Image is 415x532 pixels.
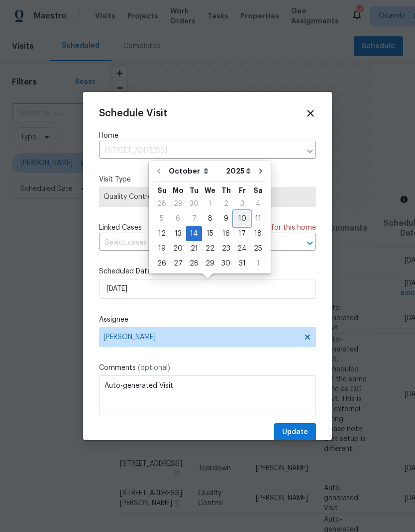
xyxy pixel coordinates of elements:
[250,196,266,211] div: Sat Oct 04 2025
[154,241,170,256] div: Sun Oct 19 2025
[250,257,266,270] div: 1
[303,236,317,250] button: Open
[99,175,316,184] label: Visit Type
[253,187,263,194] abbr: Saturday
[186,257,202,270] div: 28
[170,226,186,241] div: Mon Oct 13 2025
[186,212,202,226] div: 7
[234,196,250,211] div: Fri Oct 03 2025
[186,256,202,271] div: Tue Oct 28 2025
[202,227,218,241] div: 15
[154,197,170,211] div: 28
[223,164,253,178] select: Year
[166,164,223,178] select: Month
[234,212,250,226] div: 10
[99,131,316,141] label: Home
[99,143,301,159] input: Enter in an address
[305,108,316,119] span: Close
[218,197,234,211] div: 2
[250,197,266,211] div: 4
[170,256,186,271] div: Mon Oct 27 2025
[250,227,266,241] div: 18
[190,187,199,194] abbr: Tuesday
[202,242,218,256] div: 22
[186,211,202,226] div: Tue Oct 07 2025
[250,256,266,271] div: Sat Nov 01 2025
[234,197,250,211] div: 3
[221,187,231,194] abbr: Thursday
[234,211,250,226] div: Fri Oct 10 2025
[138,364,170,371] span: (optional)
[99,223,142,233] span: Linked Cases
[253,161,268,181] button: Go to next month
[99,375,316,415] textarea: Auto-generated Visit
[154,256,170,271] div: Sun Oct 26 2025
[154,226,170,241] div: Sun Oct 12 2025
[99,108,167,118] span: Schedule Visit
[99,279,316,299] input: M/D/YYYY
[99,235,288,251] input: Select cases
[250,241,266,256] div: Sat Oct 25 2025
[170,242,186,256] div: 20
[170,211,186,226] div: Mon Oct 06 2025
[154,227,170,241] div: 12
[170,241,186,256] div: Mon Oct 20 2025
[218,196,234,211] div: Thu Oct 02 2025
[170,197,186,211] div: 29
[170,196,186,211] div: Mon Sep 29 2025
[202,226,218,241] div: Wed Oct 15 2025
[218,211,234,226] div: Thu Oct 09 2025
[234,242,250,256] div: 24
[234,241,250,256] div: Fri Oct 24 2025
[202,196,218,211] div: Wed Oct 01 2025
[274,423,316,442] button: Update
[250,226,266,241] div: Sat Oct 18 2025
[151,161,166,181] button: Go to previous month
[173,187,184,194] abbr: Monday
[170,257,186,270] div: 27
[218,257,234,270] div: 30
[202,211,218,226] div: Wed Oct 08 2025
[186,242,202,256] div: 21
[218,226,234,241] div: Thu Oct 16 2025
[186,226,202,241] div: Tue Oct 14 2025
[186,227,202,241] div: 14
[186,197,202,211] div: 30
[170,227,186,241] div: 13
[218,212,234,226] div: 9
[186,196,202,211] div: Tue Sep 30 2025
[99,266,316,276] label: Scheduled Date
[202,256,218,271] div: Wed Oct 29 2025
[218,242,234,256] div: 23
[250,211,266,226] div: Sat Oct 11 2025
[234,227,250,241] div: 17
[202,241,218,256] div: Wed Oct 22 2025
[234,256,250,271] div: Fri Oct 31 2025
[104,192,311,202] span: Quality Control
[218,227,234,241] div: 16
[250,212,266,226] div: 11
[218,241,234,256] div: Thu Oct 23 2025
[239,187,246,194] abbr: Friday
[250,242,266,256] div: 25
[99,363,316,373] label: Comments
[186,241,202,256] div: Tue Oct 21 2025
[202,212,218,226] div: 8
[99,315,316,325] label: Assignee
[170,212,186,226] div: 6
[154,196,170,211] div: Sun Sep 28 2025
[157,187,167,194] abbr: Sunday
[154,242,170,256] div: 19
[154,212,170,226] div: 5
[104,333,299,341] span: [PERSON_NAME]
[154,211,170,226] div: Sun Oct 05 2025
[234,257,250,270] div: 31
[218,256,234,271] div: Thu Oct 30 2025
[282,426,308,439] span: Update
[234,226,250,241] div: Fri Oct 17 2025
[154,257,170,270] div: 26
[202,257,218,270] div: 29
[205,187,215,194] abbr: Wednesday
[202,197,218,211] div: 1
